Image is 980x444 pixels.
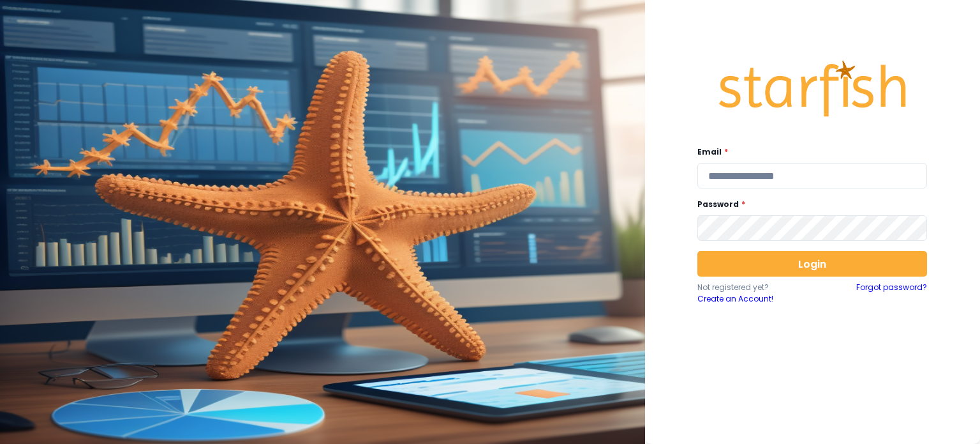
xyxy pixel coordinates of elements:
button: Login [697,251,927,277]
p: Not registered yet? [697,282,812,293]
a: Create an Account! [697,293,812,305]
label: Email [697,146,919,158]
img: Logo.42cb71d561138c82c4ab.png [716,49,908,129]
label: Password [697,199,919,210]
a: Forgot password? [856,282,927,305]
